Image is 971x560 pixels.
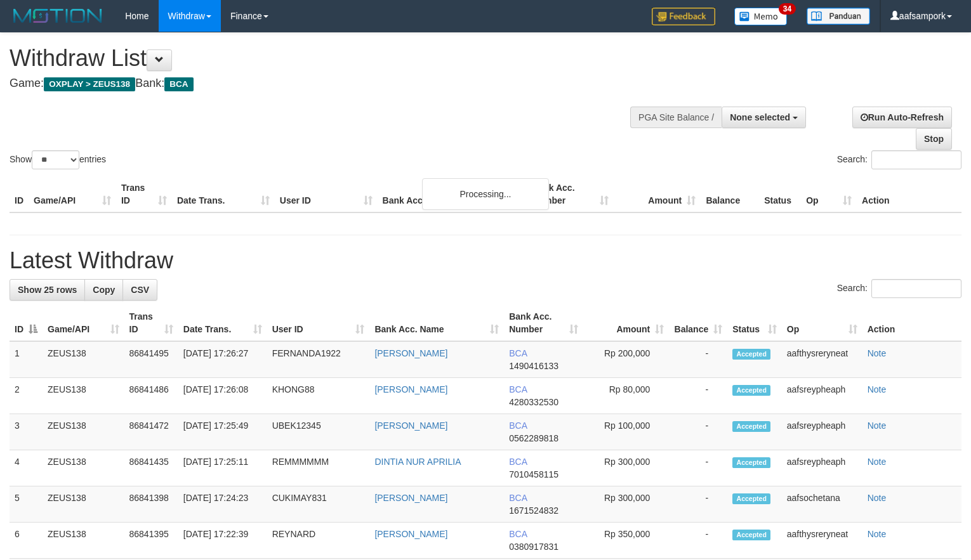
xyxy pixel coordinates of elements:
[509,542,558,552] span: Copy 0380917831 to clipboard
[837,150,961,169] label: Search:
[509,493,527,503] span: BCA
[29,176,116,212] th: Game/API
[782,450,862,486] td: aafsreypheaph
[868,348,887,358] a: Note
[732,493,770,504] span: Accepted
[10,176,29,212] th: ID
[782,523,862,559] td: aafthysreryneat
[509,529,527,539] span: BCA
[178,523,267,559] td: [DATE] 17:22:39
[378,176,527,212] th: Bank Acc. Name
[782,378,862,414] td: aafsreypheaph
[10,77,635,90] h4: Game: Bank:
[124,305,178,341] th: Trans ID: activate to sort column ascending
[868,384,887,394] a: Note
[669,341,727,378] td: -
[734,8,788,25] img: Button%20Memo.svg
[509,348,527,358] span: BCA
[10,6,106,25] img: MOTION_logo.png
[868,420,887,431] a: Note
[916,128,952,150] a: Stop
[652,8,715,25] img: Feedback.jpg
[10,341,43,378] td: 1
[10,150,106,169] label: Show entries
[267,378,370,414] td: KHONG88
[422,178,549,210] div: Processing...
[837,279,961,298] label: Search:
[871,279,961,298] input: Search:
[782,414,862,450] td: aafsreypheaph
[178,450,267,486] td: [DATE] 17:25:11
[782,341,862,378] td: aafthysreryneat
[124,414,178,450] td: 86841472
[583,414,669,450] td: Rp 100,000
[44,77,135,91] span: OXPLAY > ZEUS138
[43,523,124,559] td: ZEUS138
[43,486,124,523] td: ZEUS138
[669,450,727,486] td: -
[527,176,614,212] th: Bank Acc. Number
[730,112,790,122] span: None selected
[178,414,267,450] td: [DATE] 17:25:49
[732,385,770,396] span: Accepted
[267,414,370,450] td: UBEK12345
[509,420,527,431] span: BCA
[509,457,527,467] span: BCA
[116,176,172,212] th: Trans ID
[509,469,558,479] span: Copy 7010458115 to clipboard
[868,457,887,467] a: Note
[124,523,178,559] td: 86841395
[178,378,267,414] td: [DATE] 17:26:08
[124,486,178,523] td: 86841398
[374,529,447,539] a: [PERSON_NAME]
[868,529,887,539] a: Note
[583,378,669,414] td: Rp 80,000
[509,397,558,407] span: Copy 4280332530 to clipboard
[868,493,887,503] a: Note
[759,176,801,212] th: Status
[669,305,727,341] th: Balance: activate to sort column ascending
[857,176,961,212] th: Action
[583,305,669,341] th: Amount: activate to sort column ascending
[10,378,43,414] td: 2
[782,305,862,341] th: Op: activate to sort column ascending
[131,285,149,295] span: CSV
[732,349,770,360] span: Accepted
[583,486,669,523] td: Rp 300,000
[10,248,961,273] h1: Latest Withdraw
[801,176,857,212] th: Op
[43,341,124,378] td: ZEUS138
[43,378,124,414] td: ZEUS138
[10,305,43,341] th: ID: activate to sort column descending
[509,384,527,394] span: BCA
[374,493,447,503] a: [PERSON_NAME]
[782,486,862,523] td: aafsochetana
[701,176,759,212] th: Balance
[630,107,722,128] div: PGA Site Balance /
[267,305,370,341] th: User ID: activate to sort column ascending
[727,305,782,341] th: Status: activate to sort column ascending
[43,305,124,341] th: Game/API: activate to sort column ascending
[267,486,370,523] td: CUKIMAY831
[10,523,43,559] td: 6
[722,107,806,128] button: None selected
[10,450,43,486] td: 4
[18,285,77,295] span: Show 25 rows
[614,176,701,212] th: Amount
[669,486,727,523] td: -
[583,341,669,378] td: Rp 200,000
[10,279,85,301] a: Show 25 rows
[871,150,961,169] input: Search:
[374,457,461,467] a: DINTIA NUR APRILIA
[10,486,43,523] td: 5
[807,8,870,25] img: panduan.png
[669,523,727,559] td: -
[43,414,124,450] td: ZEUS138
[275,176,378,212] th: User ID
[43,450,124,486] td: ZEUS138
[852,107,952,128] a: Run Auto-Refresh
[669,378,727,414] td: -
[669,414,727,450] td: -
[732,457,770,468] span: Accepted
[178,486,267,523] td: [DATE] 17:24:23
